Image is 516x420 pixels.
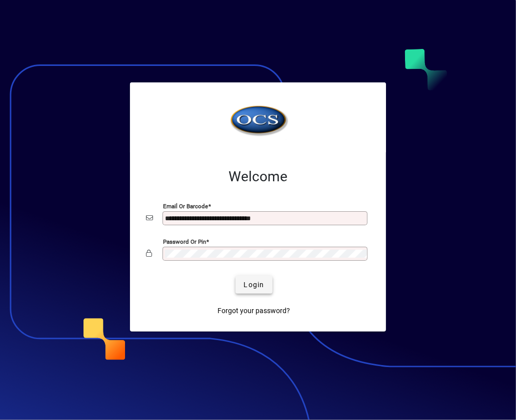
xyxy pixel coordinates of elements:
a: Forgot your password? [214,302,294,320]
span: Forgot your password? [218,306,290,316]
mat-label: Password or Pin [163,238,206,245]
mat-label: Email or Barcode [163,203,208,210]
button: Login [235,276,272,294]
span: Login [243,280,264,290]
h2: Welcome [146,168,370,185]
